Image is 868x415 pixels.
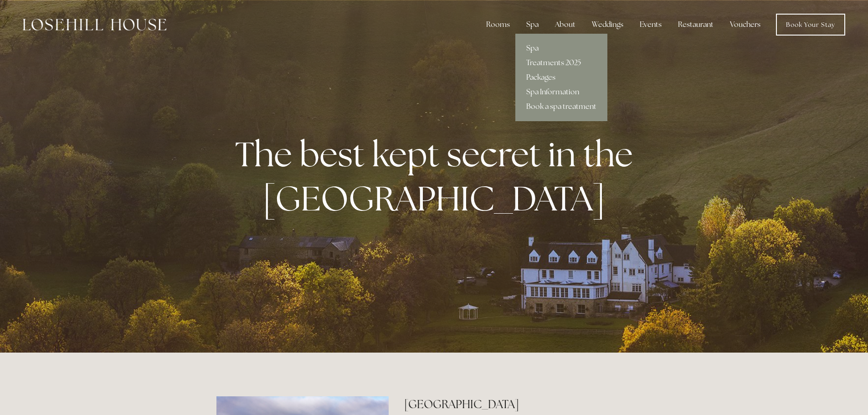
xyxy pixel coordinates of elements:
[519,15,546,34] div: Spa
[671,15,721,34] div: Restaurant
[515,99,607,114] a: Book a spa treatment
[479,15,517,34] div: Rooms
[23,19,166,31] img: Losehill House
[515,56,607,70] a: Treatments 2025
[632,15,669,34] div: Events
[515,85,607,99] a: Spa Information
[515,70,607,85] a: Packages
[515,41,607,56] a: Spa
[548,15,583,34] div: About
[404,396,652,412] h2: [GEOGRAPHIC_DATA]
[723,15,768,34] a: Vouchers
[585,15,631,34] div: Weddings
[776,14,845,36] a: Book Your Stay
[235,132,640,221] strong: The best kept secret in the [GEOGRAPHIC_DATA]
